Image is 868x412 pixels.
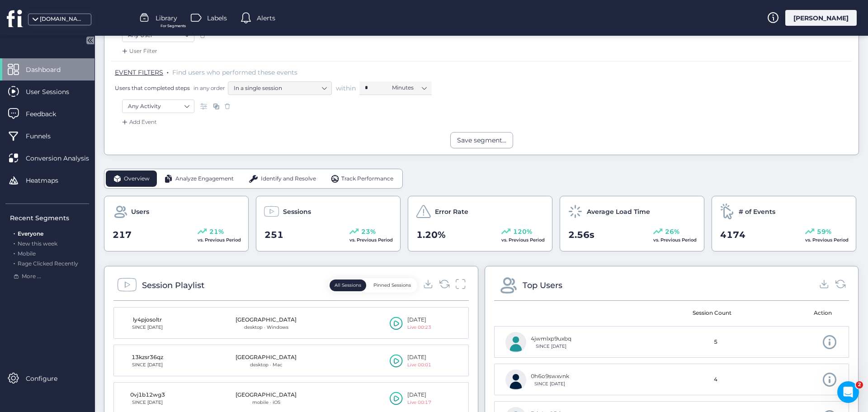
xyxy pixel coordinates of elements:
div: Live 00:23 [407,324,431,331]
span: Find users who performed these events [172,68,297,76]
span: Dashboard [26,65,74,75]
span: Overview [124,175,150,183]
div: Save segment... [457,135,506,145]
button: All Sessions [330,279,366,291]
nz-select-item: In a single session [234,81,326,95]
div: 4jwmlxp9uxbq [531,335,571,343]
span: 5 [714,338,717,346]
div: SINCE [DATE] [531,380,569,388]
button: Pinned Sessions [368,279,416,291]
div: SINCE [DATE] [125,361,170,369]
span: Users [131,207,149,217]
span: Rage Clicked Recently [18,260,78,267]
span: . [167,66,169,76]
span: Conversion Analysis [26,153,103,163]
span: 21% [209,227,224,237]
span: 217 [113,228,132,242]
span: Labels [207,13,227,23]
div: 0h6o9swxvnk [531,372,569,381]
div: [DATE] [407,391,431,399]
span: Track Performance [341,175,393,183]
span: vs. Previous Period [805,237,849,243]
mat-header-cell: Session Count [668,301,755,326]
span: Everyone [18,230,43,237]
div: mobile · iOS [236,399,297,406]
span: # of Events [739,207,775,217]
div: Recent Segments [10,213,89,223]
span: vs. Previous Period [501,237,545,243]
span: . [14,238,15,247]
div: Live 00:01 [407,361,431,369]
div: Add Event [120,118,157,127]
div: [DATE] [407,316,431,324]
span: User Sessions [26,87,83,97]
div: SINCE [DATE] [125,324,170,331]
div: desktop · Mac [236,361,297,369]
span: 120% [513,227,532,237]
span: . [14,258,15,267]
div: Top Users [523,279,562,292]
span: Analyze Engagement [175,175,234,183]
span: vs. Previous Period [349,237,393,243]
div: [GEOGRAPHIC_DATA] [236,353,297,362]
span: 26% [665,227,679,237]
span: New this week [18,240,57,247]
div: Live 00:17 [407,399,431,406]
span: Heatmaps [26,175,72,185]
div: [GEOGRAPHIC_DATA] [236,316,297,324]
span: within [336,84,356,93]
span: 4174 [720,228,745,242]
span: Error Rate [435,207,468,217]
div: 0vj1b12wg3 [125,391,170,399]
span: Configure [26,374,71,384]
span: For Segments [160,23,186,29]
div: desktop · Windows [236,324,297,331]
mat-header-cell: Action [755,301,843,326]
span: Sessions [283,207,311,217]
div: Session Playlist [142,279,204,292]
div: [PERSON_NAME] [785,10,857,26]
div: [DATE] [407,353,431,362]
span: Funnels [26,131,64,141]
span: Feedback [26,109,70,119]
span: Alerts [257,13,275,23]
span: Users that completed steps [115,84,190,92]
span: Identify and Resolve [261,175,316,183]
div: ly4pjosoltr [125,316,170,324]
span: 23% [361,227,376,237]
span: EVENT FILTERS [115,68,163,76]
div: User Filter [120,47,157,56]
span: in any order [192,84,225,92]
span: Mobile [18,250,36,257]
div: SINCE [DATE] [531,343,571,350]
nz-select-item: Any Activity [128,99,189,113]
span: 2.56s [568,228,594,242]
nz-select-item: Minutes [392,81,426,95]
span: 1.20% [416,228,446,242]
span: Average Load Time [587,207,650,217]
div: [DOMAIN_NAME] [40,15,85,24]
div: [GEOGRAPHIC_DATA] [236,391,297,399]
div: SINCE [DATE] [125,399,170,406]
span: . [14,228,15,237]
span: 59% [817,227,831,237]
span: 2 [856,381,863,388]
span: More ... [22,272,41,281]
span: 4 [714,375,717,384]
span: . [14,248,15,257]
span: vs. Previous Period [198,237,241,243]
span: vs. Previous Period [653,237,697,243]
iframe: Intercom live chat [837,381,859,403]
span: 251 [264,228,283,242]
span: Library [156,13,177,23]
div: 13kzsr36qz [125,353,170,362]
